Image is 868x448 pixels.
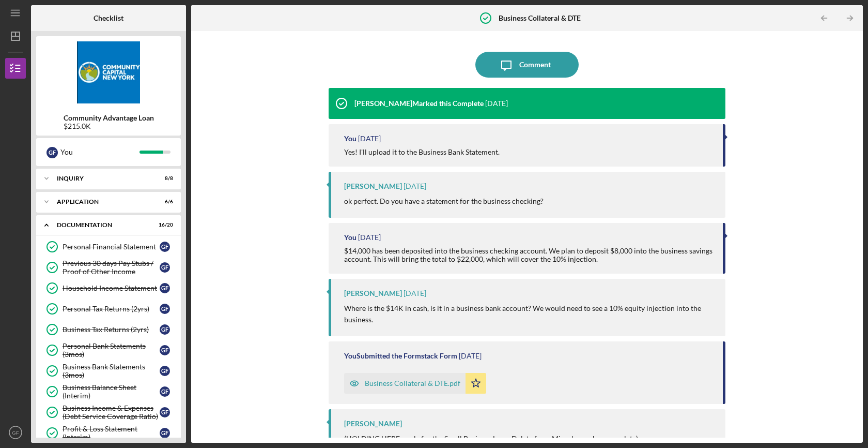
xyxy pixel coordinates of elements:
[41,361,176,381] a: Business Bank Statements (3mos)GF
[358,135,381,143] time: 2025-08-22 21:27
[41,319,176,340] a: Business Tax Returns (2yrs)GF
[459,352,482,360] time: 2025-08-21 23:19
[41,278,176,298] a: Household Income StatementGF
[160,304,170,314] div: G F
[47,147,58,158] div: G F
[160,386,170,397] div: G F
[36,41,181,103] img: Product logo
[64,122,154,130] div: $215.0K
[41,236,176,257] a: Personal Financial StatementGF
[519,52,551,78] div: Comment
[63,363,160,379] div: Business Bank Statements (3mos)
[154,175,173,182] div: 8 / 8
[154,222,173,228] div: 16 / 20
[344,148,500,156] div: Yes! I'll upload it to the Business Bank Statement.
[344,303,715,326] p: Where is the $14K in cash, is it in a business bank account? We would need to see a 10% equity in...
[160,366,170,376] div: G F
[160,324,170,335] div: G F
[160,428,170,438] div: G F
[160,345,170,355] div: G F
[344,289,402,297] div: [PERSON_NAME]
[160,407,170,417] div: G F
[154,199,173,205] div: 6 / 6
[365,379,460,387] div: Business Collateral & DTE.pdf
[63,383,160,400] div: Business Balance Sheet (Interim)
[499,14,581,22] b: Business Collateral & DTE
[404,289,426,297] time: 2025-08-22 01:27
[41,381,176,402] a: Business Balance Sheet (Interim)GF
[344,196,544,207] p: ok perfect. Do you have a statement for the business checking?
[57,222,147,228] div: Documentation
[60,143,139,161] div: You
[404,182,426,190] time: 2025-08-22 21:17
[41,340,176,361] a: Personal Bank Statements (3mos)GF
[485,99,508,108] time: 2025-08-23 04:27
[160,283,170,293] div: G F
[41,298,176,319] a: Personal Tax Returns (2yrs)GF
[41,423,176,443] a: Profit & Loss Statement (Interim)GF
[344,373,486,394] button: Business Collateral & DTE.pdf
[63,259,160,276] div: Previous 30 days Pay Stubs / Proof of Other Income
[41,402,176,423] a: Business Income & Expenses (Debt Service Coverage Ratio)GF
[344,233,357,242] div: You
[41,257,176,278] a: Previous 30 days Pay Stubs / Proof of Other IncomeGF
[344,352,457,360] div: You Submitted the Formstack Form
[160,242,170,252] div: G F
[344,247,712,263] div: $14,000 has been deposited into the business checking account. We plan to deposit $8,000 into the...
[344,420,402,428] div: [PERSON_NAME]
[344,182,402,190] div: [PERSON_NAME]
[57,175,147,182] div: Inquiry
[63,305,160,313] div: Personal Tax Returns (2yrs)
[160,262,170,273] div: G F
[63,325,160,334] div: Business Tax Returns (2yrs)
[64,114,154,122] b: Community Advantage Loan
[354,99,484,108] div: [PERSON_NAME] Marked this Complete
[344,433,715,444] p: (HOLDING HERE - only for the Small Business Loan. Delete from Microloan when complete)
[12,430,19,436] text: GF
[358,233,381,242] time: 2025-08-22 19:04
[63,284,160,292] div: Household Income Statement
[63,425,160,441] div: Profit & Loss Statement (Interim)
[5,422,26,443] button: GF
[94,14,123,22] b: Checklist
[344,135,357,143] div: You
[57,199,147,205] div: Application
[63,243,160,251] div: Personal Financial Statement
[63,342,160,359] div: Personal Bank Statements (3mos)
[63,404,160,421] div: Business Income & Expenses (Debt Service Coverage Ratio)
[475,52,579,78] button: Comment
